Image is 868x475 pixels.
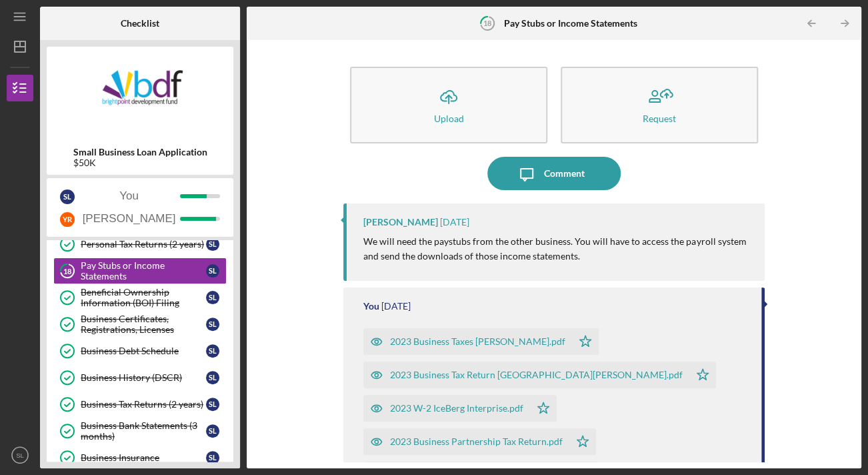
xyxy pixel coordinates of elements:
[7,442,33,468] button: SL
[206,371,219,384] div: S L
[16,452,24,459] text: SL
[73,157,207,168] div: $50K
[81,346,206,356] div: Business Debt Schedule
[363,217,438,227] div: [PERSON_NAME]
[81,399,206,410] div: Business Tax Returns (2 years)
[63,267,71,276] tspan: 18
[206,291,219,304] div: S L
[390,370,683,380] div: 2023 Business Tax Return [GEOGRAPHIC_DATA][PERSON_NAME].pdf
[363,234,751,264] p: We will need the paystubs from the other business. You will have to access the payroll system and...
[390,403,523,414] div: 2023 W-2 IceBerg Interprise.pdf
[483,19,491,27] tspan: 18
[81,372,206,383] div: Business History (DSCR)
[121,18,159,29] b: Checklist
[81,260,206,282] div: Pay Stubs or Income Statements
[206,238,219,251] div: S L
[53,258,227,284] a: 18Pay Stubs or Income StatementsSL
[53,338,227,364] a: Business Debt ScheduleSL
[206,318,219,331] div: S L
[363,395,557,422] button: 2023 W-2 IceBerg Interprise.pdf
[206,451,219,464] div: S L
[81,452,206,463] div: Business Insurance
[543,157,584,190] div: Comment
[487,157,621,190] button: Comment
[206,344,219,358] div: S L
[390,336,565,347] div: 2023 Business Taxes [PERSON_NAME].pdf
[390,436,563,447] div: 2023 Business Partnership Tax Return.pdf
[53,311,227,338] a: Business Certificates, Registrations, LicensesSL
[206,424,219,438] div: S L
[363,362,716,388] button: 2023 Business Tax Return [GEOGRAPHIC_DATA][PERSON_NAME].pdf
[363,301,379,312] div: You
[561,67,758,143] button: Request
[350,67,547,143] button: Upload
[504,18,637,29] b: Pay Stubs or Income Statements
[81,314,206,335] div: Business Certificates, Registrations, Licenses
[60,189,75,204] div: S L
[81,420,206,442] div: Business Bank Statements (3 months)
[53,364,227,391] a: Business History (DSCR)SL
[60,212,75,227] div: Y R
[363,328,599,355] button: 2023 Business Taxes [PERSON_NAME].pdf
[643,113,676,123] div: Request
[363,428,596,455] button: 2023 Business Partnership Tax Return.pdf
[53,231,227,258] a: Personal Tax Returns (2 years)SL
[440,217,469,227] time: 2025-08-27 16:28
[53,391,227,418] a: Business Tax Returns (2 years)SL
[47,53,233,133] img: Product logo
[53,444,227,471] a: Business InsuranceSL
[53,418,227,444] a: Business Bank Statements (3 months)SL
[53,284,227,311] a: Beneficial Ownership Information (BOI) FilingSL
[73,147,207,157] b: Small Business Loan Application
[206,398,219,411] div: S L
[81,287,206,308] div: Beneficial Ownership Information (BOI) Filing
[434,113,464,123] div: Upload
[381,301,411,312] time: 2025-08-25 21:54
[206,264,219,278] div: S L
[81,239,206,250] div: Personal Tax Returns (2 years)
